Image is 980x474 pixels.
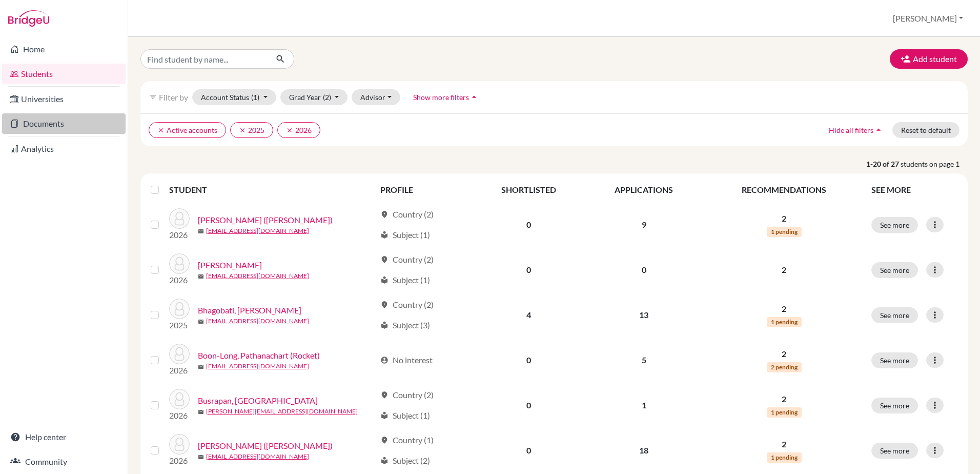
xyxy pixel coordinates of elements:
button: See more [871,398,918,413]
td: 13 [585,292,703,338]
div: Subject (1) [380,274,430,286]
i: clear [286,127,293,134]
div: Subject (1) [380,229,430,241]
span: local_library [380,321,389,329]
a: Help center [2,427,126,447]
button: Hide all filtersarrow_drop_up [820,122,892,138]
th: SEE MORE [865,177,964,202]
span: mail [198,228,204,234]
td: 0 [473,202,585,247]
div: No interest [380,354,433,366]
span: mail [198,409,204,415]
button: [PERSON_NAME] [888,9,968,28]
span: local_library [380,231,389,239]
th: APPLICATIONS [585,177,703,202]
span: (2) [323,93,331,102]
a: Analytics [2,139,126,159]
td: 0 [473,428,585,473]
span: 1 pending [767,227,802,237]
div: Country (2) [380,299,434,311]
span: mail [198,319,204,325]
th: RECOMMENDATIONS [703,177,865,202]
th: SHORTLISTED [473,177,585,202]
span: Filter by [159,92,188,102]
p: 2026 [169,274,190,286]
button: Show more filtersarrow_drop_up [404,89,488,105]
a: Bhagobati, [PERSON_NAME] [198,304,301,317]
button: Reset to default [892,122,959,138]
span: local_library [380,276,389,284]
span: Show more filters [413,93,469,102]
td: 4 [473,292,585,338]
i: arrow_drop_up [873,125,884,135]
strong: 1-20 of 27 [866,159,901,169]
img: Baljee, Aryaveer [169,253,190,274]
p: 2026 [169,409,190,422]
p: 2025 [169,319,190,331]
p: 2 [709,212,859,225]
p: 2 [709,303,859,315]
span: mail [198,364,204,370]
img: Bhagobati, Henry [169,299,190,319]
p: 2 [709,438,859,450]
a: [PERSON_NAME][EMAIL_ADDRESS][DOMAIN_NAME] [206,407,358,416]
a: Documents [2,113,126,134]
input: Find student by name... [140,49,268,69]
button: See more [871,262,918,278]
span: (1) [251,93,259,102]
a: Community [2,451,126,472]
span: 2 pending [767,362,802,372]
a: Universities [2,89,126,109]
i: clear [157,127,165,134]
span: 1 pending [767,317,802,327]
td: 18 [585,428,703,473]
td: 5 [585,338,703,383]
a: [EMAIL_ADDRESS][DOMAIN_NAME] [206,271,309,281]
span: location_on [380,391,389,399]
a: [PERSON_NAME] ([PERSON_NAME]) [198,214,333,226]
span: Hide all filters [829,126,873,134]
button: Account Status(1) [192,89,276,105]
span: local_library [380,411,389,420]
div: Country (2) [380,208,434,221]
a: [PERSON_NAME] [198,259,262,271]
p: 2026 [169,364,190,377]
img: Busrapan, Pran [169,389,190,409]
a: Students [2,64,126,84]
td: 0 [473,383,585,428]
img: Chiang, Mao-Cheng (Jason) [169,434,190,455]
a: [EMAIL_ADDRESS][DOMAIN_NAME] [206,452,309,461]
span: location_on [380,301,389,309]
p: 2 [709,348,859,360]
button: clearActive accounts [149,122,226,138]
div: Country (2) [380,253,434,266]
button: clear2025 [230,122,273,138]
a: Home [2,39,126,60]
a: [EMAIL_ADDRESS][DOMAIN_NAME] [206,226,309,235]
p: 2 [709,393,859,405]
span: location_on [380,436,389,444]
button: See more [871,352,918,368]
span: students on page 1 [901,159,968,169]
div: Subject (1) [380,409,430,422]
td: 0 [473,338,585,383]
i: filter_list [149,93,157,101]
button: See more [871,307,918,323]
div: Country (1) [380,434,434,446]
span: mail [198,273,204,280]
td: 9 [585,202,703,247]
td: 0 [473,247,585,292]
a: [EMAIL_ADDRESS][DOMAIN_NAME] [206,362,309,371]
span: account_circle [380,356,389,364]
a: [PERSON_NAME] ([PERSON_NAME]) [198,440,333,452]
button: Grad Year(2) [280,89,348,105]
p: 2026 [169,455,190,467]
a: Boon-Long, Pathanachart (Rocket) [198,349,320,362]
img: Bridge-U [8,10,49,27]
img: Arnold, Maximillian (Max) [169,208,190,229]
span: 1 pending [767,407,802,418]
p: 2 [709,264,859,276]
span: location_on [380,210,389,219]
button: See more [871,217,918,233]
div: Subject (2) [380,455,430,467]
